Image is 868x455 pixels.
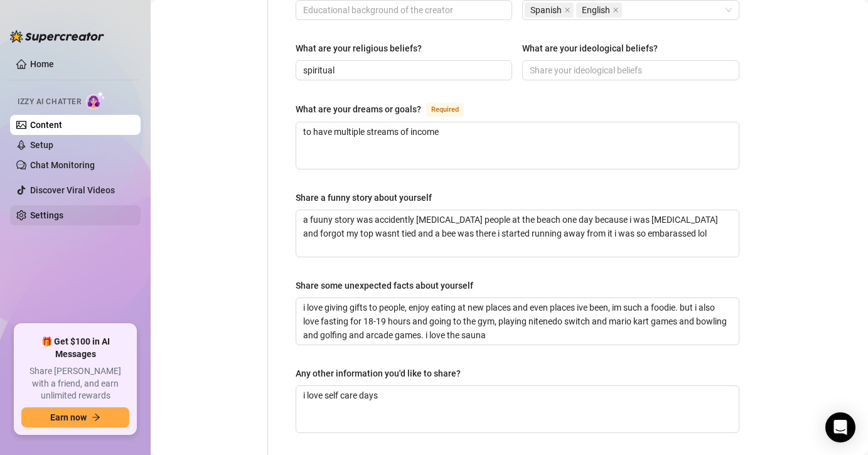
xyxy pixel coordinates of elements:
textarea: Any other information you'd like to share? [296,386,739,432]
textarea: What are your dreams or goals? [296,122,739,169]
a: Home [30,59,54,69]
span: Share [PERSON_NAME] with a friend, and earn unlimited rewards [21,365,129,402]
label: What are your dreams or goals? [296,102,478,117]
div: Any other information you'd like to share? [296,367,461,380]
span: arrow-right [92,413,100,422]
div: Share a funny story about yourself [296,191,432,205]
span: close [613,7,619,13]
input: What are your religious beliefs? [303,63,502,77]
span: English [582,3,610,17]
a: Setup [30,140,53,150]
img: logo-BBDzfeDw.svg [10,30,104,43]
span: Spanish [530,3,562,17]
input: What languages do you speak? [624,3,627,18]
span: Izzy AI Chatter [18,96,81,108]
label: Share a funny story about yourself [296,191,441,205]
button: Earn nowarrow-right [21,407,129,427]
span: English [576,3,622,18]
textarea: Share some unexpected facts about yourself [296,298,739,345]
a: Discover Viral Videos [30,185,115,195]
span: close [564,7,571,13]
label: Share some unexpected facts about yourself [296,279,482,292]
div: What are your ideological beliefs? [522,41,658,55]
textarea: Share a funny story about yourself [296,210,739,257]
span: Earn now [50,412,87,422]
div: What are your dreams or goals? [296,102,421,116]
a: Chat Monitoring [30,160,95,170]
div: Open Intercom Messenger [825,412,855,442]
input: What are your ideological beliefs? [530,63,729,77]
img: AI Chatter [86,91,105,109]
label: What are your ideological beliefs? [522,41,667,55]
input: What is your educational background? [303,3,502,17]
a: Settings [30,210,63,220]
span: 🎁 Get $100 in AI Messages [21,336,129,360]
div: What are your religious beliefs? [296,41,422,55]
a: Content [30,120,62,130]
div: Share some unexpected facts about yourself [296,279,473,292]
span: Required [426,103,464,117]
label: What are your religious beliefs? [296,41,431,55]
span: Spanish [525,3,574,18]
label: Any other information you'd like to share? [296,367,469,380]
